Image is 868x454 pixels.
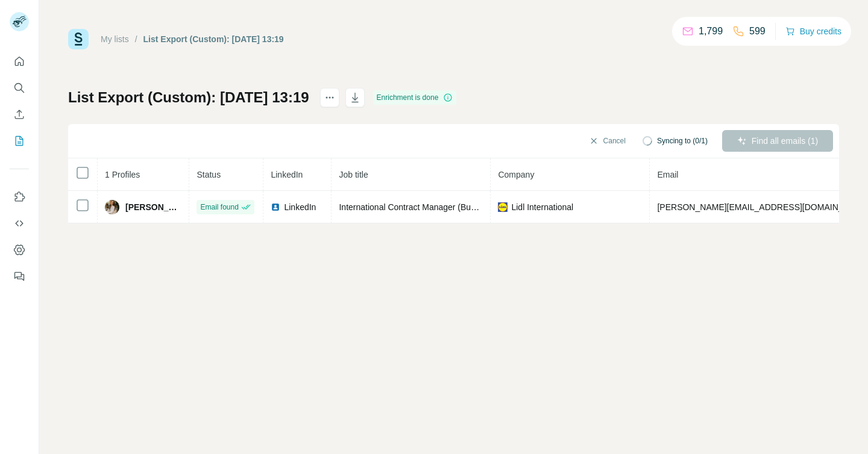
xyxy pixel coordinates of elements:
[125,201,181,213] span: [PERSON_NAME]
[511,201,573,213] span: Lidl International
[284,201,316,213] span: LinkedIn
[657,170,678,179] span: Email
[657,135,708,146] span: Syncing to (0/1)
[339,202,489,212] span: International Contract Manager (Buying)
[10,266,29,287] button: Feedback
[10,51,29,72] button: Quick start
[699,24,723,39] p: 1,799
[785,23,841,40] button: Buy credits
[271,170,303,179] span: LinkedIn
[320,88,339,107] button: actions
[10,186,29,208] button: Use Surfe on LinkedIn
[105,200,119,214] img: Avatar
[135,33,137,45] li: /
[105,170,140,179] span: 1 Profiles
[498,170,534,179] span: Company
[200,202,238,213] span: Email found
[68,88,309,107] h1: List Export (Custom): [DATE] 13:19
[373,90,457,105] div: Enrichment is done
[271,202,280,212] img: LinkedIn logo
[197,170,221,179] span: Status
[10,213,29,234] button: Use Surfe API
[101,34,129,44] a: My lists
[143,33,284,45] div: List Export (Custom): [DATE] 13:19
[10,130,29,152] button: My lists
[749,24,766,39] p: 599
[498,202,508,212] img: company-logo
[10,104,29,125] button: Enrich CSV
[580,130,634,152] button: Cancel
[68,29,89,49] img: Surfe Logo
[10,77,29,99] button: Search
[10,239,29,261] button: Dashboard
[339,170,368,179] span: Job title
